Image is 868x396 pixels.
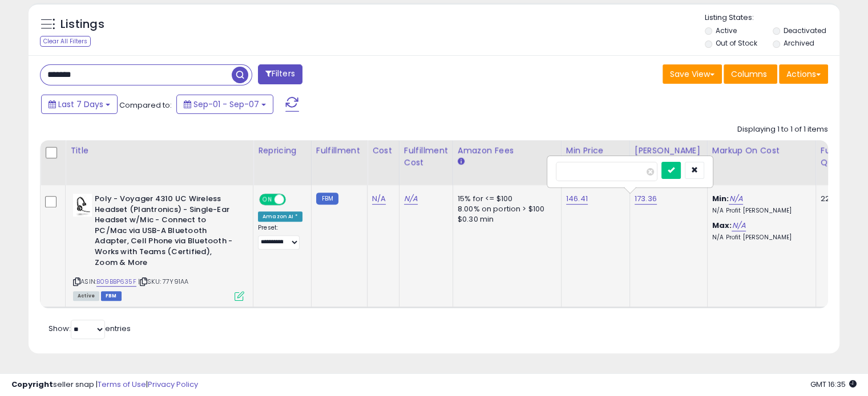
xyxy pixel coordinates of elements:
a: N/A [729,193,742,205]
h5: Listings [60,17,104,32]
div: Cost [372,145,394,157]
p: Listing States: [705,13,839,23]
a: N/A [732,220,745,231]
label: Archived [783,38,814,48]
div: [PERSON_NAME] [635,145,703,157]
a: 146.41 [566,193,588,205]
div: Repricing [258,145,306,157]
div: 22 [821,194,856,204]
span: Columns [731,68,767,80]
div: ASIN: [73,194,244,300]
span: All listings currently available for purchase on Amazon [73,291,99,301]
div: Title [70,145,248,157]
label: Active [716,26,737,35]
span: OFF [284,195,302,205]
span: Compared to: [119,100,172,111]
div: Displaying 1 to 1 of 1 items [737,124,828,135]
div: Preset: [258,224,302,250]
div: seller snap | | [11,379,198,390]
div: $0.30 min [458,214,552,224]
span: Last 7 Days [58,99,103,110]
button: Columns [724,64,777,84]
a: 173.36 [635,193,657,205]
div: Fulfillment Cost [404,145,448,169]
b: Poly - Voyager 4310 UC Wireless Headset (Plantronics) - Single-Ear Headset w/Mic - Connect to PC/... [95,194,233,271]
div: 15% for <= $100 [458,194,552,204]
div: Amazon Fees [458,145,556,157]
strong: Copyright [11,379,53,390]
button: Sep-01 - Sep-07 [176,95,273,114]
b: Min: [712,193,729,204]
button: Filters [258,64,302,84]
a: Terms of Use [98,379,146,390]
label: Out of Stock [716,38,757,48]
img: 31siYGc0DDL._SL40_.jpg [73,194,92,217]
div: Markup on Cost [712,145,811,157]
small: FBM [316,193,338,205]
button: Save View [663,64,722,84]
div: Min Price [566,145,625,157]
div: Amazon AI * [258,211,302,222]
th: The percentage added to the cost of goods (COGS) that forms the calculator for Min & Max prices. [707,140,815,185]
a: N/A [404,193,418,205]
span: | SKU: 77Y91AA [138,277,188,286]
a: N/A [372,193,386,205]
span: Sep-01 - Sep-07 [193,99,259,110]
span: Show: entries [49,323,131,334]
button: Actions [779,64,828,84]
span: 2025-09-15 16:35 GMT [810,379,857,390]
div: Fulfillment [316,145,362,157]
a: B09BBP635F [96,277,136,287]
p: N/A Profit [PERSON_NAME] [712,207,807,215]
b: Max: [712,220,732,231]
div: 8.00% on portion > $100 [458,204,552,214]
div: Fulfillable Quantity [821,145,860,169]
span: FBM [101,291,122,301]
a: Privacy Policy [148,379,198,390]
button: Last 7 Days [41,95,118,114]
small: Amazon Fees. [458,157,465,167]
p: N/A Profit [PERSON_NAME] [712,234,807,242]
div: Clear All Filters [40,36,91,47]
label: Deactivated [783,26,826,35]
span: ON [260,195,274,205]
